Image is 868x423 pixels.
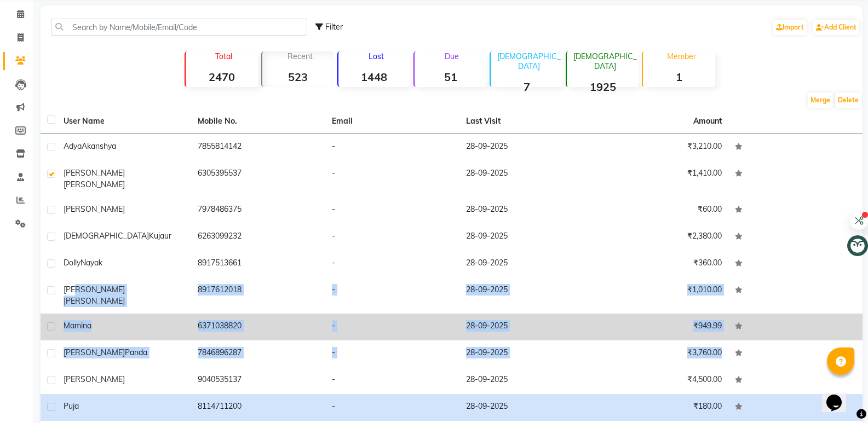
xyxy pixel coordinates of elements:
[459,161,594,197] td: 28-09-2025
[125,347,147,357] span: Panda
[594,224,728,251] td: ₹2,380.00
[64,374,125,384] span: [PERSON_NAME]
[567,80,639,94] strong: 1925
[191,394,325,421] td: 8114711200
[262,70,334,84] strong: 523
[338,70,410,84] strong: 1448
[594,251,728,277] td: ₹360.00
[191,134,325,161] td: 7855814142
[149,231,171,241] span: Kujaur
[64,321,91,331] span: Mamina
[643,70,715,84] strong: 1
[64,231,149,241] span: [DEMOGRAPHIC_DATA]
[594,340,728,367] td: ₹3,760.00
[191,161,325,197] td: 6305395537
[191,251,325,277] td: 8917513661
[417,51,486,61] p: Due
[594,161,728,197] td: ₹1,410.00
[459,367,594,394] td: 28-09-2025
[325,340,459,367] td: -
[325,277,459,314] td: -
[808,92,833,108] button: Merge
[459,314,594,340] td: 28-09-2025
[191,314,325,340] td: 6371038820
[191,367,325,394] td: 9040535137
[491,80,562,94] strong: 7
[594,367,728,394] td: ₹4,500.00
[191,277,325,314] td: 8917612018
[81,258,102,268] span: Nayak
[594,277,728,314] td: ₹1,010.00
[57,109,191,134] th: User Name
[571,51,639,71] p: [DEMOGRAPHIC_DATA]
[813,20,859,35] a: Add Client
[647,51,715,61] p: Member
[325,224,459,251] td: -
[594,394,728,421] td: ₹180.00
[64,347,125,357] span: [PERSON_NAME]
[594,134,728,161] td: ₹3,210.00
[64,401,79,411] span: Puja
[267,51,334,61] p: Recent
[64,258,81,268] span: Dolly
[459,277,594,314] td: 28-09-2025
[325,197,459,224] td: -
[325,394,459,421] td: -
[495,51,562,71] p: [DEMOGRAPHIC_DATA]
[459,224,594,251] td: 28-09-2025
[325,367,459,394] td: -
[325,22,343,32] span: Filter
[594,314,728,340] td: ₹949.99
[191,197,325,224] td: 7978486375
[459,394,594,421] td: 28-09-2025
[64,204,125,214] span: [PERSON_NAME]
[51,19,307,36] input: Search by Name/Mobile/Email/Code
[325,251,459,277] td: -
[343,51,410,61] p: Lost
[415,70,486,84] strong: 51
[835,92,861,108] button: Delete
[82,141,116,151] span: Akanshya
[191,109,325,134] th: Mobile No.
[64,141,82,151] span: Adya
[459,340,594,367] td: 28-09-2025
[64,168,125,178] span: [PERSON_NAME]
[325,134,459,161] td: -
[822,379,857,412] iframe: chat widget
[64,285,125,294] span: [PERSON_NAME]
[325,109,459,134] th: Email
[459,251,594,277] td: 28-09-2025
[687,109,728,134] th: Amount
[594,197,728,224] td: ₹60.00
[191,340,325,367] td: 7846896287
[773,20,807,35] a: Import
[459,134,594,161] td: 28-09-2025
[190,51,257,61] p: Total
[64,179,125,189] span: [PERSON_NAME]
[459,109,594,134] th: Last Visit
[64,296,125,306] span: [PERSON_NAME]
[459,197,594,224] td: 28-09-2025
[325,161,459,197] td: -
[325,314,459,340] td: -
[191,224,325,251] td: 6263099232
[186,70,257,84] strong: 2470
